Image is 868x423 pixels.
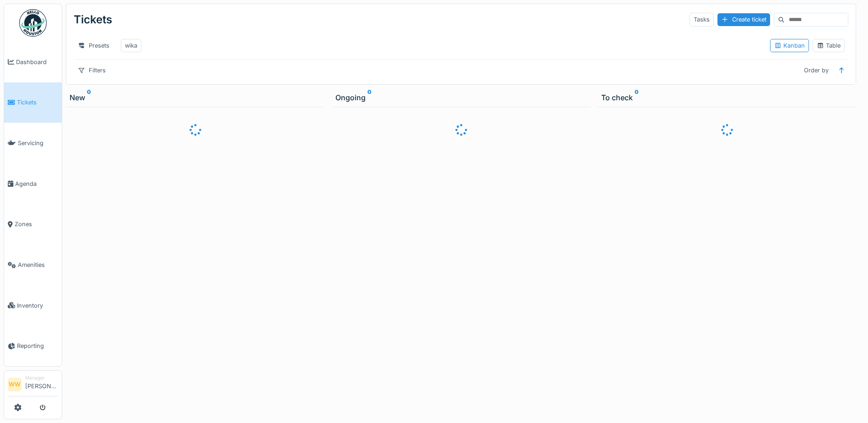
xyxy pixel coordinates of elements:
div: Presets [74,39,113,52]
div: New [70,92,321,103]
a: Amenities [4,244,62,285]
div: wika [125,41,137,50]
div: To check [601,92,852,103]
a: Dashboard [4,42,62,82]
span: Amenities [18,260,58,269]
div: Table [817,41,841,50]
sup: 0 [635,92,639,103]
sup: 0 [87,92,91,103]
a: Servicing [4,123,62,163]
div: Kanban [774,41,805,50]
span: Zones [15,220,58,228]
span: Servicing [18,139,58,147]
div: Manager [25,374,58,381]
a: Agenda [4,163,62,204]
span: Inventory [17,301,58,310]
div: Ongoing [335,92,587,103]
a: Reporting [4,326,62,367]
div: Filters [74,64,110,77]
div: Create ticket [717,13,770,26]
a: Tickets [4,82,62,123]
a: Zones [4,204,62,245]
li: WW [8,378,22,391]
div: Tickets [74,8,112,32]
div: Order by [800,64,833,77]
sup: 0 [367,92,372,103]
img: Badge_color-CXgf-gQk.svg [19,9,47,37]
div: Tasks [690,13,714,26]
span: Reporting [17,342,58,350]
a: WW Manager[PERSON_NAME] [8,374,58,396]
span: Dashboard [16,58,58,66]
span: Agenda [15,179,58,188]
a: Inventory [4,285,62,326]
li: [PERSON_NAME] [25,374,58,394]
span: Tickets [17,98,58,107]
